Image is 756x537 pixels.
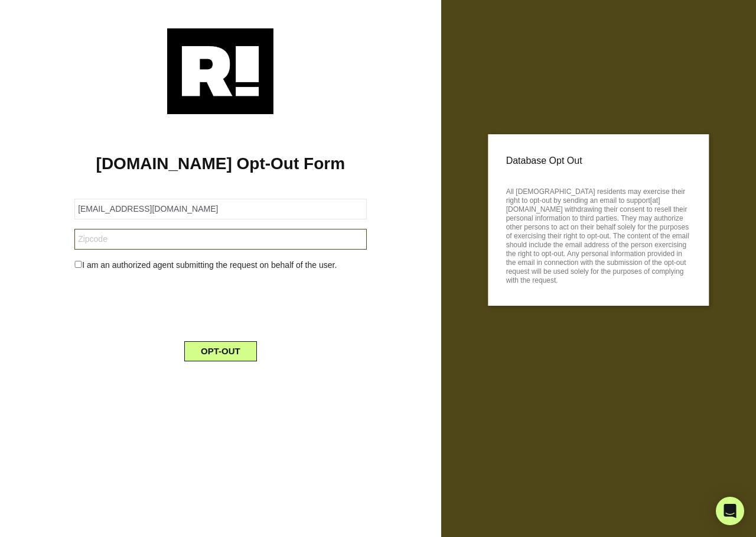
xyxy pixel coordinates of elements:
[66,259,375,271] div: I am an authorized agent submitting the request on behalf of the user.
[506,152,691,170] p: Database Opt Out
[167,28,273,114] img: Retention.com
[18,154,423,174] h1: [DOMAIN_NAME] Opt-Out Form
[74,229,366,250] input: Zipcode
[184,341,257,361] button: OPT-OUT
[74,199,366,219] input: Email Address
[716,497,744,525] div: Open Intercom Messenger
[506,184,691,285] p: All [DEMOGRAPHIC_DATA] residents may exercise their right to opt-out by sending an email to suppo...
[131,281,310,327] iframe: reCAPTCHA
